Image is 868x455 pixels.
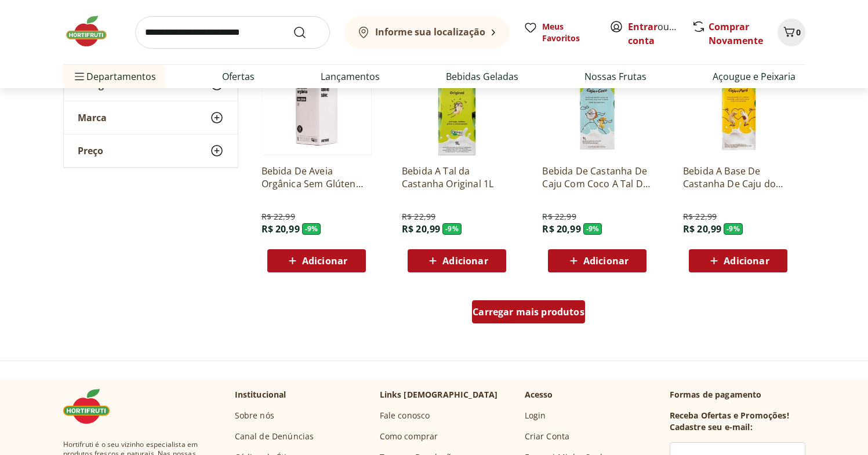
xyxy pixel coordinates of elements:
[408,249,506,272] button: Adicionar
[64,134,238,167] button: Preço
[689,249,787,272] button: Adicionar
[709,20,763,47] a: Comprar Novamente
[548,249,647,272] button: Adicionar
[380,389,498,401] p: Links [DEMOGRAPHIC_DATA]
[524,21,595,44] a: Meus Favoritos
[542,165,652,190] a: Bebida De Castanha De Caju Com Coco A Tal Da Castanha 1L
[380,410,430,421] a: Fale conosco
[542,21,595,44] span: Meus Favoritos
[302,223,321,235] span: - 9 %
[344,16,510,49] button: Informe sua localização
[542,211,576,223] span: R$ 22,99
[72,63,156,90] span: Departamentos
[402,211,435,223] span: R$ 22,99
[262,211,295,223] span: R$ 22,99
[402,223,440,235] span: R$ 20,99
[542,45,652,155] img: Bebida De Castanha De Caju Com Coco A Tal Da Castanha 1L
[64,101,238,134] button: Marca
[78,145,103,156] span: Preço
[472,300,585,328] a: Carregar mais produtos
[72,63,86,90] button: Menu
[683,211,717,223] span: R$ 22,99
[778,19,805,46] button: Carrinho
[724,256,769,265] span: Adicionar
[796,27,801,38] span: 0
[380,431,438,442] a: Como comprar
[584,70,647,83] a: Nossas Frutas
[683,165,793,190] a: Bebida A Base De Castanha De Caju do [GEOGRAPHIC_DATA] A Tal Da Castanha 1L
[235,431,314,442] a: Canal de Denúncias
[542,223,580,235] span: R$ 20,99
[262,223,300,235] span: R$ 20,99
[473,307,584,316] span: Carregar mais produtos
[670,389,805,401] p: Formas de pagamento
[235,389,286,401] p: Institucional
[670,410,789,421] h3: Receba Ofertas e Promoções!
[628,20,680,48] span: ou
[583,223,602,235] span: - 9 %
[525,389,553,401] p: Acesso
[235,410,274,421] a: Sobre nós
[713,70,796,83] a: Açougue e Peixaria
[302,256,347,265] span: Adicionar
[525,410,546,421] a: Login
[293,26,321,39] button: Submit Search
[321,70,380,83] a: Lançamentos
[63,14,121,49] img: Hortifruti
[262,45,372,155] img: Bebida De Aveia Orgânica Sem Glúten Nude 1L
[375,26,485,38] b: Informe sua localização
[446,70,518,83] a: Bebidas Geladas
[442,223,462,235] span: - 9 %
[724,223,743,235] span: - 9 %
[402,165,512,190] a: Bebida A Tal da Castanha Original 1L
[683,45,793,155] img: Bebida A Base De Castanha De Caju do Pará A Tal Da Castanha 1L
[402,45,512,155] img: Bebida A Tal da Castanha Original 1L
[63,389,121,424] img: Hortifruti
[583,256,629,265] span: Adicionar
[525,431,570,442] a: Criar Conta
[262,165,372,190] a: Bebida De Aveia Orgânica Sem Glúten Nude 1L
[222,70,255,83] a: Ofertas
[442,256,488,265] span: Adicionar
[628,20,658,33] a: Entrar
[683,223,721,235] span: R$ 20,99
[78,112,107,123] span: Marca
[267,249,366,272] button: Adicionar
[135,16,330,49] input: search
[670,421,753,433] h3: Cadastre seu e-mail:
[628,20,692,47] a: Criar conta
